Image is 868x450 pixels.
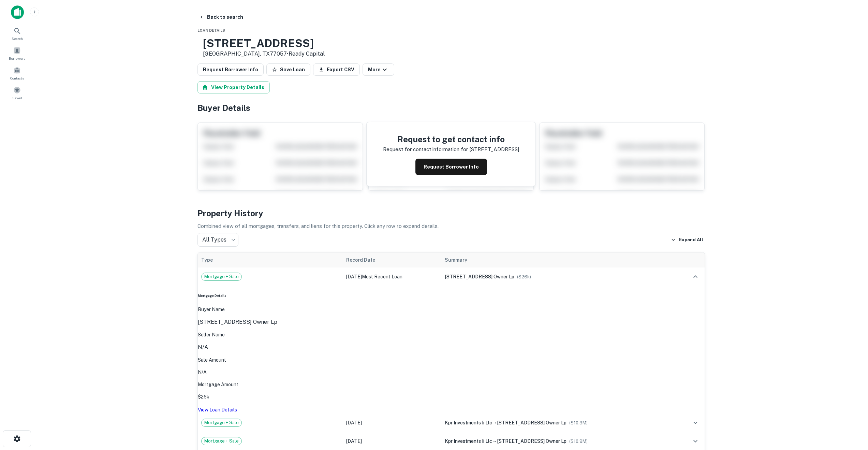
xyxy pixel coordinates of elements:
[198,393,705,401] p: $26k
[198,318,705,326] p: [STREET_ADDRESS] owner lp
[198,252,343,267] th: Type
[383,145,468,154] p: Request for contact information for
[569,420,588,425] span: ($ 10.9M )
[445,420,492,425] span: kpr investments ii llc
[203,50,325,58] p: [GEOGRAPHIC_DATA], TX77057 •
[203,37,325,50] h3: [STREET_ADDRESS]
[197,63,264,76] button: Request Borrower Info
[198,331,705,338] p: Seller Name
[343,267,441,286] td: [DATE]
[266,63,310,76] button: Save Loan
[198,306,705,313] p: Buyer Name
[445,419,672,426] div: →
[362,274,402,279] span: Most Recent Loan
[469,145,519,154] p: [STREET_ADDRESS]
[441,252,676,267] th: Summary
[198,293,705,299] h6: Mortgage Details
[202,438,241,445] span: Mortgage + Sale
[363,63,394,76] button: More
[569,439,588,444] span: ($ 10.9M )
[445,437,672,445] div: →
[313,63,360,76] button: Export CSV
[198,368,705,376] p: N/A
[343,413,441,432] td: [DATE]
[669,235,705,245] button: Expand All
[834,395,868,428] iframe: Chat Widget
[9,56,25,61] span: Borrowers
[12,95,22,101] span: Saved
[197,28,225,32] span: Loan Details
[10,75,24,81] span: Contacts
[517,274,531,279] span: ($ 26k )
[197,207,705,219] h4: Property History
[690,435,701,447] button: expand row
[2,84,32,102] a: Saved
[2,24,32,43] a: Search
[445,274,514,279] span: [STREET_ADDRESS] owner lp
[445,438,492,444] span: kpr investments ii llc
[383,133,519,145] h4: Request to get contact info
[197,102,705,114] h4: Buyer Details
[198,407,237,412] a: View Loan Details
[202,273,241,280] span: Mortgage + Sale
[12,36,23,41] span: Search
[497,438,567,444] span: [STREET_ADDRESS] owner lp
[343,252,441,267] th: Record Date
[197,222,705,230] p: Combined view of all mortgages, transfers, and liens for this property. Click any row to expand d...
[202,419,241,426] span: Mortgage + Sale
[2,44,32,62] a: Borrowers
[198,381,705,388] p: Mortgage Amount
[690,417,701,429] button: expand row
[11,5,24,19] img: capitalize-icon.png
[197,233,238,247] div: All Types
[197,81,270,93] button: View Property Details
[497,420,567,425] span: [STREET_ADDRESS] owner lp
[198,356,705,364] p: Sale Amount
[196,11,246,23] button: Back to search
[690,271,701,282] button: expand row
[2,64,32,82] a: Contacts
[198,343,705,351] p: n/a
[289,50,325,57] a: Ready Capital
[415,159,487,175] button: Request Borrower Info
